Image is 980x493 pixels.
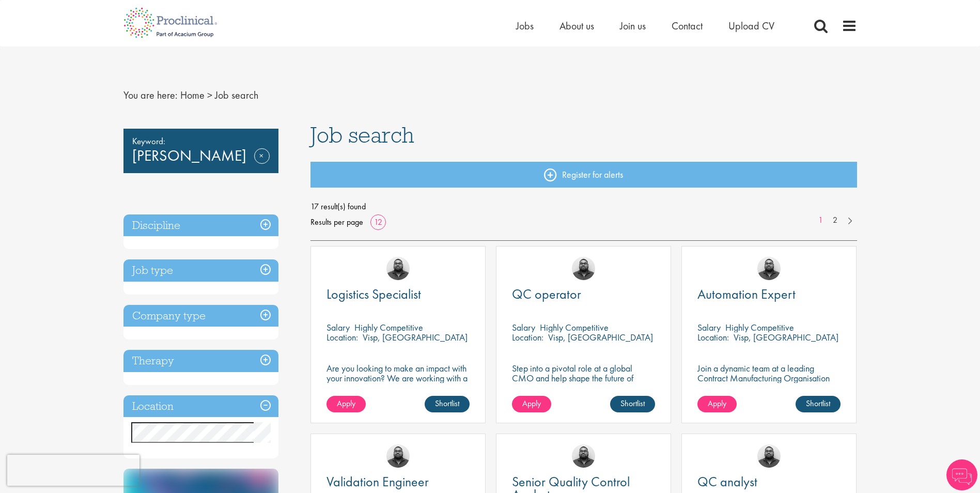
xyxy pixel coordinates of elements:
p: Highly Competitive [354,321,423,333]
h3: Therapy [123,350,278,372]
span: Apply [708,398,726,409]
span: Automation Expert [697,285,796,303]
span: Job search [215,88,258,102]
a: Contact [672,19,703,33]
a: Jobs [516,19,534,33]
div: [PERSON_NAME] [123,129,278,173]
p: Are you looking to make an impact with your innovation? We are working with a well-established ph... [326,363,470,412]
a: QC analyst [697,475,841,488]
span: Logistics Specialist [326,285,421,303]
span: Location: [326,331,358,343]
a: breadcrumb link [180,88,205,102]
a: Shortlist [425,396,470,412]
p: Visp, [GEOGRAPHIC_DATA] [548,331,653,343]
span: Salary [512,321,535,333]
img: Ashley Bennett [572,444,595,468]
a: Remove [254,148,270,178]
iframe: reCAPTCHA [7,455,139,486]
h3: Job type [123,259,278,282]
span: You are here: [123,88,178,102]
span: Validation Engineer [326,473,429,490]
a: Join us [620,19,646,33]
span: QC analyst [697,473,757,490]
span: Keyword: [132,134,270,148]
a: Shortlist [610,396,655,412]
a: Automation Expert [697,288,841,301]
a: About us [559,19,594,33]
a: 1 [813,214,828,226]
p: Visp, [GEOGRAPHIC_DATA] [734,331,838,343]
h3: Location [123,395,278,418]
p: Visp, [GEOGRAPHIC_DATA] [363,331,468,343]
img: Ashley Bennett [757,257,781,280]
span: Location: [697,331,729,343]
a: Validation Engineer [326,475,470,488]
a: Upload CV [728,19,774,33]
span: Salary [697,321,721,333]
span: Apply [522,398,541,409]
a: Shortlist [796,396,841,412]
span: 17 result(s) found [310,199,857,214]
img: Ashley Bennett [572,257,595,280]
h3: Discipline [123,214,278,237]
p: Highly Competitive [725,321,794,333]
img: Ashley Bennett [386,444,410,468]
span: Job search [310,121,414,149]
img: Chatbot [946,459,977,490]
p: Step into a pivotal role at a global CMO and help shape the future of healthcare manufacturing. [512,363,655,393]
img: Ashley Bennett [386,257,410,280]
h3: Company type [123,305,278,327]
a: 12 [370,217,386,227]
a: Apply [697,396,737,412]
a: Apply [512,396,551,412]
span: Results per page [310,214,363,230]
span: Salary [326,321,350,333]
span: Apply [337,398,355,409]
p: Highly Competitive [540,321,609,333]
span: QC operator [512,285,581,303]
a: QC operator [512,288,655,301]
a: Register for alerts [310,162,857,188]
p: Join a dynamic team at a leading Contract Manufacturing Organisation (CMO) and contribute to grou... [697,363,841,412]
a: 2 [828,214,843,226]
span: > [207,88,212,102]
img: Ashley Bennett [757,444,781,468]
span: Location: [512,331,543,343]
a: Logistics Specialist [326,288,470,301]
a: Apply [326,396,366,412]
